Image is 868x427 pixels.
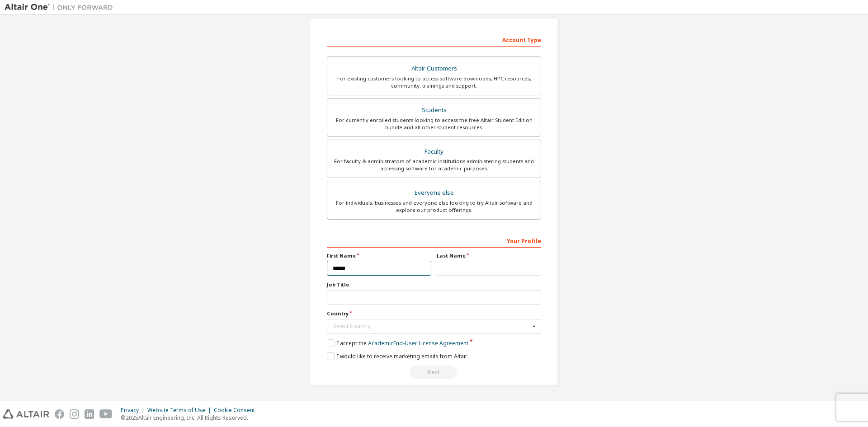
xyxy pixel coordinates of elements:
[3,409,49,419] img: altair_logo.svg
[327,339,468,347] label: I accept the
[333,104,535,117] div: Students
[333,145,535,158] div: Faculty
[147,407,214,414] div: Website Terms of Use
[333,199,535,214] div: For individuals, businesses and everyone else looking to try Altair software and explore our prod...
[327,310,541,317] label: Country
[121,407,147,414] div: Privacy
[327,366,541,379] div: Read and acccept EULA to continue
[55,409,64,419] img: facebook.svg
[327,252,431,259] label: First Name
[437,252,541,259] label: Last Name
[70,409,79,419] img: instagram.svg
[333,187,535,199] div: Everyone else
[333,75,535,89] div: For existing customers looking to access software downloads, HPC resources, community, trainings ...
[333,324,530,329] div: Select Country
[327,233,541,248] div: Your Profile
[99,409,113,419] img: youtube.svg
[85,409,94,419] img: linkedin.svg
[121,414,260,422] p: © 2025 Altair Engineering, Inc. All Rights Reserved.
[327,32,541,47] div: Account Type
[327,281,541,288] label: Job Title
[333,117,535,131] div: For currently enrolled students looking to access the free Altair Student Edition bundle and all ...
[327,352,467,360] label: I would like to receive marketing emails from Altair
[5,3,118,12] img: Altair One
[333,158,535,172] div: For faculty & administrators of academic institutions administering students and accessing softwa...
[333,62,535,75] div: Altair Customers
[214,407,260,414] div: Cookie Consent
[368,339,468,347] a: Academic End-User License Agreement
